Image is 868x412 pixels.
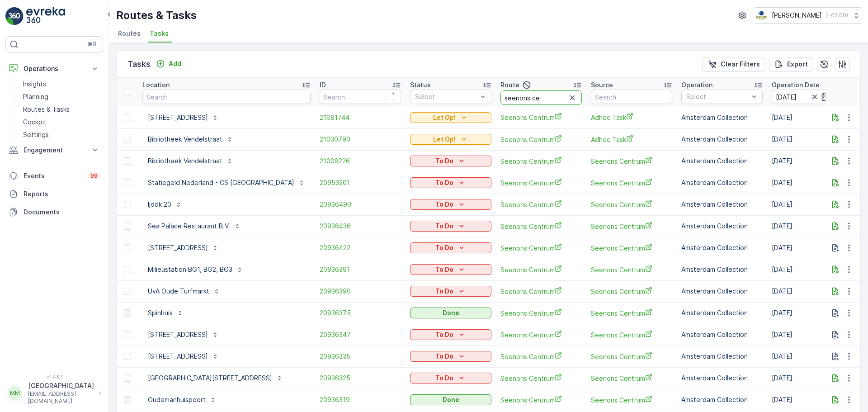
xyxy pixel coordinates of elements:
span: Seenons Centrum [591,308,672,318]
a: Seenons Centrum [500,178,582,188]
p: Tasks [127,58,151,71]
img: basis-logo_rgb2x.png [755,10,768,20]
p: Let Op! [433,113,456,122]
button: Operations [5,60,103,78]
a: Seenons Centrum [591,287,672,296]
span: Seenons Centrum [591,222,672,231]
p: Routes & Tasks [23,105,70,114]
p: Let Op! [433,135,456,144]
img: logo [5,7,24,25]
p: [STREET_ADDRESS] [148,330,208,339]
a: 20936335 [320,352,401,361]
p: Select [415,92,477,101]
p: To Do [435,330,453,339]
td: Amsterdam Collection [677,259,767,280]
a: Seenons Centrum [500,308,582,318]
p: Status [410,81,431,90]
a: 21030790 [320,135,401,144]
div: Toggle Row Selected [124,396,131,403]
td: Amsterdam Collection [677,128,767,150]
p: Settings [23,130,49,139]
button: To Do [410,264,491,275]
input: Search [591,90,672,104]
span: Seenons Centrum [500,352,582,361]
td: Amsterdam Collection [677,215,767,237]
p: Oudemanhuispoort [148,395,206,404]
a: Seenons Centrum [500,395,582,405]
a: 20936436 [320,222,401,231]
button: Bibliotheek Vendelstraat [142,132,239,147]
div: Toggle Row Selected [124,353,131,360]
a: Seenons Centrum [500,265,582,275]
p: [STREET_ADDRESS] [148,352,208,361]
button: To Do [410,351,491,362]
button: To Do [410,373,491,384]
p: Done [443,308,459,317]
p: Spinhuis [148,308,173,317]
a: 21081744 [320,113,401,122]
input: dd/mm/yyyy [772,90,834,104]
a: Events99 [5,167,103,185]
p: To Do [435,200,453,209]
a: Seenons Centrum [591,200,672,209]
a: Seenons Centrum [500,156,582,166]
p: [GEOGRAPHIC_DATA][STREET_ADDRESS] [148,374,272,383]
a: Seenons Centrum [591,243,672,253]
td: Amsterdam Collection [677,280,767,302]
a: Seenons Centrum [500,330,582,340]
a: 20936390 [320,287,401,296]
a: Settings [19,128,103,141]
button: Spinhuis [142,306,189,320]
p: Reports [24,189,99,199]
p: 99 [90,172,98,180]
a: Seenons Centrum [500,113,582,122]
div: Toggle Row Selected [124,374,131,382]
a: Seenons Centrum [500,374,582,383]
a: 20953201 [320,178,401,187]
span: Seenons Centrum [591,156,672,166]
a: 20936319 [320,395,401,404]
button: Done [410,308,491,318]
span: Seenons Centrum [591,178,672,188]
td: Amsterdam Collection [677,237,767,259]
p: Insights [23,80,46,89]
p: Operation [681,81,712,90]
span: Seenons Centrum [591,265,672,275]
button: [STREET_ADDRESS] [142,110,224,125]
a: Seenons Centrum [500,135,582,144]
a: 20936375 [320,308,401,317]
button: Oudemanhuispoort [142,393,222,407]
span: 21009226 [320,156,401,166]
p: Add [169,59,181,68]
a: Documents [5,203,103,221]
p: Events [24,171,83,180]
button: Clear Filters [703,57,765,71]
span: v 1.48.1 [5,374,103,379]
p: Routes & Tasks [116,8,197,23]
button: MM[GEOGRAPHIC_DATA][EMAIL_ADDRESS][DOMAIN_NAME] [5,381,103,405]
button: [PERSON_NAME](+02:00) [755,7,861,24]
a: Seenons Centrum [500,243,582,253]
span: 20936422 [320,243,401,252]
span: Seenons Centrum [500,287,582,296]
button: Export [769,57,813,71]
span: 20936347 [320,330,401,339]
span: 20936325 [320,374,401,383]
p: ID [320,81,326,90]
a: Seenons Centrum [500,222,582,231]
p: [GEOGRAPHIC_DATA] [28,381,94,390]
button: To Do [410,199,491,210]
p: Bibliotheek Vendelstraat [148,156,222,166]
p: Route [500,81,519,90]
